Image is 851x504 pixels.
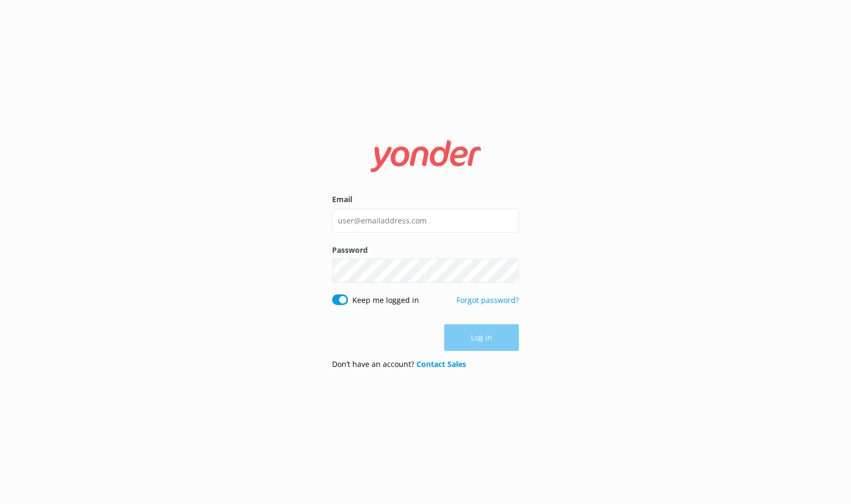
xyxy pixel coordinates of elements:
[498,260,519,282] button: Show password
[332,244,519,256] label: Password
[416,359,466,369] a: Contact Sales
[332,358,466,370] p: Don’t have an account?
[456,295,519,305] a: Forgot password?
[332,209,519,233] input: user@emailaddress.com
[332,194,519,205] label: Email
[352,294,419,306] label: Keep me logged in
